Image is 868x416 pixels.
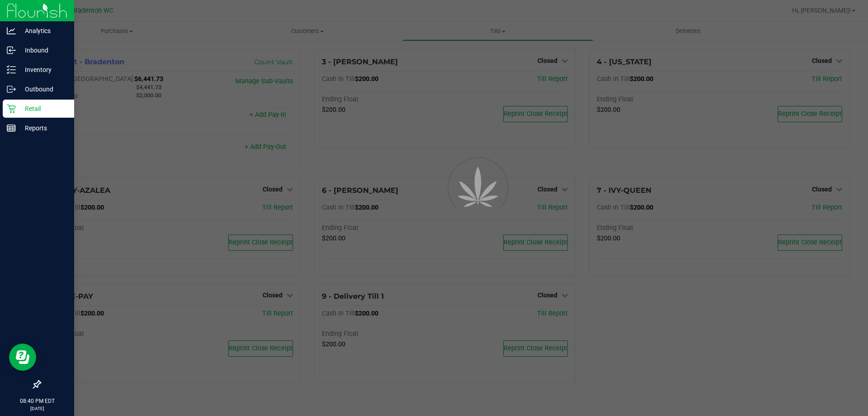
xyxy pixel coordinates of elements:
[7,104,16,113] inline-svg: Retail
[7,26,16,35] inline-svg: Analytics
[16,103,70,114] p: Retail
[16,123,70,134] p: Reports
[9,344,36,371] iframe: Resource center
[4,397,70,405] p: 08:40 PM EDT
[7,65,16,74] inline-svg: Inventory
[16,84,70,95] p: Outbound
[16,25,70,36] p: Analytics
[16,45,70,56] p: Inbound
[7,46,16,55] inline-svg: Inbound
[7,85,16,94] inline-svg: Outbound
[4,405,70,412] p: [DATE]
[16,64,70,75] p: Inventory
[7,124,16,133] inline-svg: Reports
